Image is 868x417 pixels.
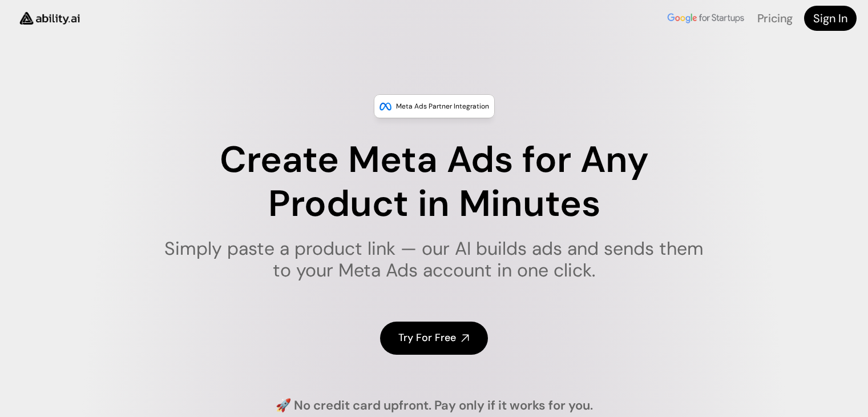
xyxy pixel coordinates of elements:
h1: Simply paste a product link — our AI builds ads and sends them to your Meta Ads account in one cl... [157,238,711,282]
a: Sign In [804,6,857,31]
p: Meta Ads Partner Integration [396,101,489,112]
a: Pricing [757,11,793,26]
h4: Try For Free [398,331,456,345]
a: Try For Free [380,322,488,354]
h1: Create Meta Ads for Any Product in Minutes [157,138,711,226]
h4: Sign In [813,10,847,26]
h4: 🚀 No credit card upfront. Pay only if it works for you. [276,397,593,415]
